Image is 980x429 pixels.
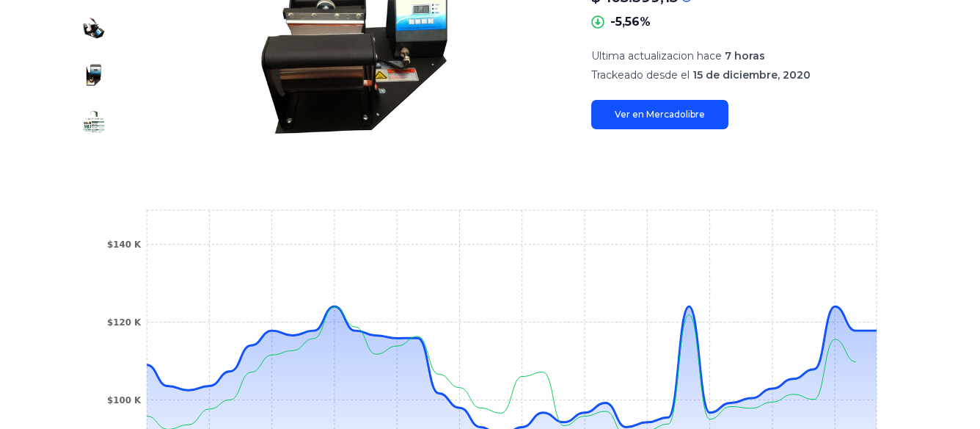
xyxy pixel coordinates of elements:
tspan: $120 K [107,317,142,328]
span: Trackeado desde el [591,68,690,82]
span: Ultima actualizacion hace [591,49,722,62]
img: Estampadora Sublimadora De Tazas Rectas - Scp [82,16,106,40]
span: 15 de diciembre, 2020 [692,68,811,82]
span: 7 horas [725,49,765,62]
tspan: $140 K [107,239,142,250]
img: Estampadora Sublimadora De Tazas Rectas - Scp [82,63,106,87]
p: -5,56% [610,13,651,31]
img: Estampadora Sublimadora De Tazas Rectas - Scp [82,110,106,134]
a: Ver en Mercadolibre [591,100,728,129]
tspan: $100 K [107,395,142,405]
